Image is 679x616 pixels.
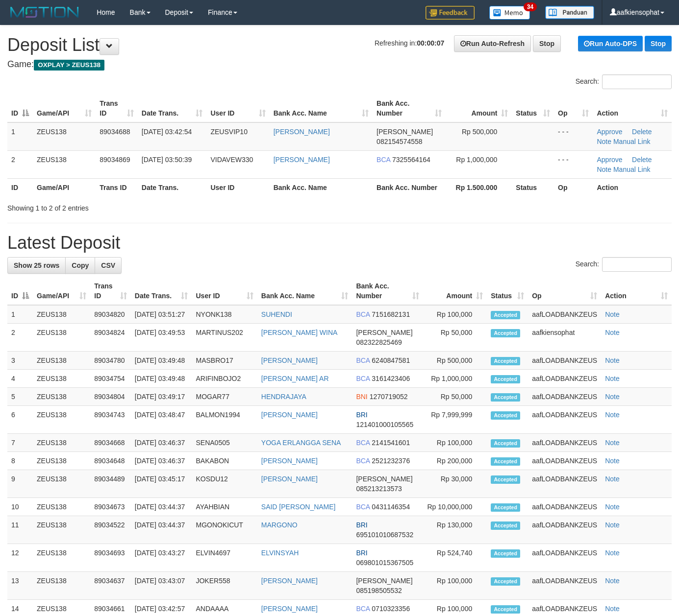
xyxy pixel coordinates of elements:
[14,261,59,269] span: Show 25 rows
[554,122,593,151] td: - - -
[545,6,594,19] img: panduan.png
[423,324,487,352] td: Rp 50,000
[593,95,672,122] th: Action: activate to sort column ascending
[192,352,257,370] td: MASBRO17
[528,324,601,352] td: aafkiensophat
[645,36,672,51] a: Stop
[261,549,299,557] a: ELVINSYAH
[90,388,130,406] td: 89034804
[528,544,601,572] td: aafLOADBANKZEUS
[423,544,487,572] td: Rp 524,740
[423,452,487,470] td: Rp 200,000
[100,156,130,164] span: 89034869
[593,178,672,196] th: Action
[423,277,487,305] th: Amount: activate to sort column ascending
[7,60,672,70] h4: Game:
[7,305,33,324] td: 1
[491,411,520,420] span: Accepted
[605,549,620,557] a: Note
[261,375,329,382] a: [PERSON_NAME] AR
[426,6,475,20] img: Feedback.jpg
[632,156,652,164] a: Delete
[605,577,620,585] a: Note
[524,2,537,11] span: 34
[602,74,672,89] input: Search:
[613,166,651,173] a: Manual Link
[372,310,410,318] span: Copy 7151682131 to clipboard
[7,572,33,600] td: 13
[605,605,620,613] a: Note
[597,128,622,136] a: Approve
[90,305,130,324] td: 89034820
[356,329,412,336] span: [PERSON_NAME]
[142,128,192,136] span: [DATE] 03:42:54
[7,324,33,352] td: 2
[356,577,412,585] span: [PERSON_NAME]
[423,305,487,324] td: Rp 100,000
[528,370,601,388] td: aafLOADBANKZEUS
[392,156,430,164] span: Copy 7325564164 to clipboard
[192,388,257,406] td: MOGAR77
[7,452,33,470] td: 8
[605,521,620,529] a: Note
[356,521,367,529] span: BRI
[131,370,192,388] td: [DATE] 03:49:48
[131,324,192,352] td: [DATE] 03:49:53
[7,544,33,572] td: 12
[192,406,257,434] td: BALMON1994
[192,277,257,305] th: User ID: activate to sort column ascending
[96,95,137,122] th: Trans ID: activate to sort column ascending
[456,156,497,164] span: Rp 1,000,000
[372,457,410,465] span: Copy 2521232376 to clipboard
[605,411,620,419] a: Note
[528,388,601,406] td: aafLOADBANKZEUS
[261,393,306,401] a: HENDRAJAYA
[192,572,257,600] td: JOKER558
[373,178,446,196] th: Bank Acc. Number
[131,406,192,434] td: [DATE] 03:48:47
[372,439,410,447] span: Copy 2141541601 to clipboard
[446,95,512,122] th: Amount: activate to sort column ascending
[270,178,373,196] th: Bank Acc. Name
[192,470,257,498] td: KOSDU12
[274,128,330,136] a: [PERSON_NAME]
[356,587,402,594] span: Copy 085198505532 to clipboard
[206,178,269,196] th: User ID
[491,375,520,383] span: Accepted
[356,559,413,567] span: Copy 069801015367505 to clipboard
[423,406,487,434] td: Rp 7,999,999
[491,457,520,466] span: Accepted
[576,74,672,89] label: Search:
[261,475,318,483] a: [PERSON_NAME]
[34,60,104,71] span: OXPLAY > ZEUS138
[33,324,90,352] td: ZEUS138
[90,434,130,452] td: 89034668
[261,577,318,585] a: [PERSON_NAME]
[33,470,90,498] td: ZEUS138
[491,503,520,512] span: Accepted
[356,457,370,465] span: BCA
[446,178,512,196] th: Rp 1.500.000
[356,475,412,483] span: [PERSON_NAME]
[605,393,620,401] a: Note
[131,434,192,452] td: [DATE] 03:46:37
[528,498,601,516] td: aafLOADBANKZEUS
[597,138,611,145] a: Note
[101,261,115,269] span: CSV
[7,370,33,388] td: 4
[528,434,601,452] td: aafLOADBANKZEUS
[90,277,130,305] th: Trans ID: activate to sort column ascending
[131,516,192,544] td: [DATE] 03:44:37
[370,393,408,401] span: Copy 1270719052 to clipboard
[192,305,257,324] td: NYONK138
[261,329,338,336] a: [PERSON_NAME] WINA
[33,388,90,406] td: ZEUS138
[554,95,593,122] th: Op: activate to sort column ascending
[605,310,620,318] a: Note
[375,39,444,47] span: Refreshing in:
[512,95,554,122] th: Status: activate to sort column ascending
[95,257,122,274] a: CSV
[206,95,269,122] th: User ID: activate to sort column ascending
[33,434,90,452] td: ZEUS138
[377,156,390,164] span: BCA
